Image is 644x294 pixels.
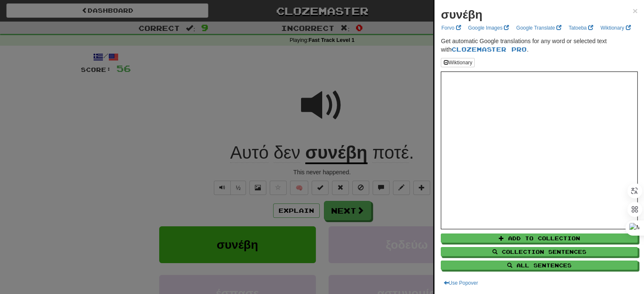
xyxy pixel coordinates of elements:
[441,37,638,54] p: Get automatic Google translations for any word or selected text with .
[441,278,480,288] button: Use Popover
[441,247,638,256] button: Collection Sentences
[465,23,511,33] a: Google Images
[633,6,638,15] button: Close
[598,23,633,33] a: Wiktionary
[451,46,527,53] a: Clozemaster Pro
[441,234,638,243] button: Add to Collection
[439,23,463,33] a: Forvo
[441,58,475,67] button: Wiktionary
[441,261,638,270] button: All Sentences
[566,23,596,33] a: Tatoeba
[633,6,638,16] span: ×
[441,8,482,21] strong: συνέβη
[514,23,564,33] a: Google Translate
